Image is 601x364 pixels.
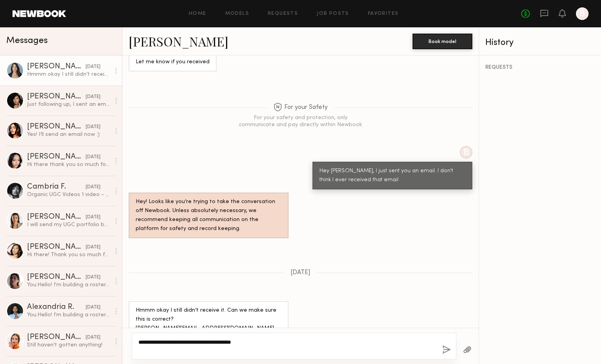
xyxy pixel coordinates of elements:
[86,123,100,131] div: [DATE]
[291,269,310,276] span: [DATE]
[485,65,595,70] div: REQUESTS
[225,11,249,16] a: Models
[238,114,363,128] div: For your safety and protection, only communicate and pay directly within Newbook
[27,131,110,138] div: Yes! I’ll send an email now :)
[136,58,210,67] div: Let me know if you received
[368,11,399,16] a: Favorites
[27,221,110,228] div: I will send my UGC portfolio below. Thank you! [URL][DOMAIN_NAME]
[27,334,86,341] div: [PERSON_NAME]
[273,103,328,112] span: For your Safety
[86,153,100,161] div: [DATE]
[27,341,110,349] div: Still haven’t gotten anything!
[413,34,472,49] button: Book model
[189,11,206,16] a: Home
[27,153,86,161] div: [PERSON_NAME]
[86,274,100,281] div: [DATE]
[413,37,472,44] a: Book model
[129,33,228,50] a: [PERSON_NAME]
[576,7,588,20] a: B
[27,303,86,311] div: Alexandria R.
[27,213,86,221] div: [PERSON_NAME]
[27,161,110,168] div: Hi there thank you so much for reaching out! I charge by piece of content and the rate will vary ...
[268,11,298,16] a: Requests
[86,63,100,71] div: [DATE]
[86,334,100,341] div: [DATE]
[27,71,110,78] div: Hmmm okay I still didn’t receive it. Can we make sure this is correct? [PERSON_NAME][EMAIL_ADDRES...
[86,244,100,251] div: [DATE]
[27,243,86,251] div: [PERSON_NAME]
[6,36,48,45] span: Messages
[136,306,282,333] div: Hmmm okay I still didn’t receive it. Can we make sure this is correct? [PERSON_NAME][EMAIL_ADDRES...
[485,38,595,47] div: History
[86,304,100,311] div: [DATE]
[317,11,349,16] a: Job Posts
[27,123,86,131] div: [PERSON_NAME]
[86,214,100,221] div: [DATE]
[27,63,86,71] div: [PERSON_NAME]
[86,93,100,101] div: [DATE]
[27,281,110,289] div: You: Hello! I'm building a roster of content creators for [PERSON_NAME] ([DOMAIN_NAME]) to work w...
[27,183,86,191] div: Cambria F.
[319,167,465,185] div: Hey [PERSON_NAME], I just sent you an email. I don't think I ever received that email
[27,101,110,108] div: Just following up, I sent an email [DATE].
[27,251,110,259] div: Hi there! Thank you so much for reaching out to me! I am definitely interested in working with th...
[27,191,110,198] div: Organic UGC Videos 1 video - Starting at $300 3 videos - Starting at $700 5 videos - Starting at ...
[86,184,100,191] div: [DATE]
[136,198,282,234] div: Hey! Looks like you’re trying to take the conversation off Newbook. Unless absolutely necessary, ...
[27,93,86,101] div: [PERSON_NAME]
[27,273,86,281] div: [PERSON_NAME]
[27,311,110,319] div: You: Hello! I'm building a roster of content creators for [PERSON_NAME] ([DOMAIN_NAME]) to work w...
